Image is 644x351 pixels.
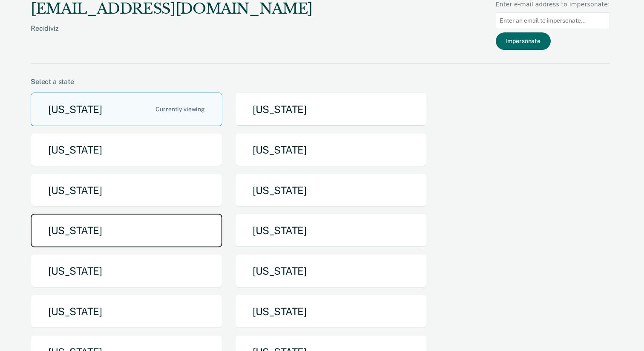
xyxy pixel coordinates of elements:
button: [US_STATE] [31,295,222,328]
button: [US_STATE] [235,295,427,328]
button: [US_STATE] [31,133,222,167]
button: [US_STATE] [235,214,427,247]
button: [US_STATE] [235,93,427,126]
div: Recidiviz [31,24,313,46]
button: [US_STATE] [31,214,222,247]
button: [US_STATE] [31,174,222,207]
button: [US_STATE] [31,93,222,126]
button: [US_STATE] [31,254,222,288]
button: [US_STATE] [235,174,427,207]
button: [US_STATE] [235,254,427,288]
div: Select a state [31,78,610,86]
button: [US_STATE] [235,133,427,167]
button: Impersonate [496,32,551,50]
input: Enter an email to impersonate... [496,12,610,29]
